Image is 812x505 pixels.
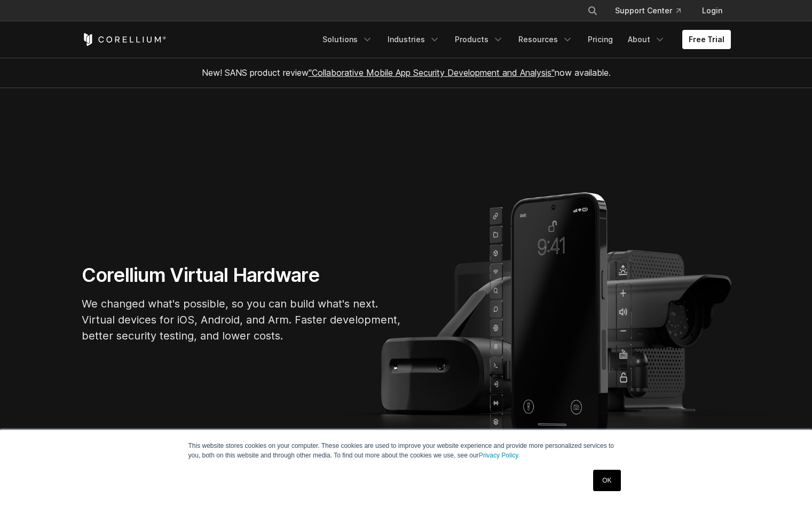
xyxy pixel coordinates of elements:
div: Navigation Menu [316,30,731,49]
a: Solutions [316,30,379,49]
a: Corellium Home [82,33,167,46]
a: "Collaborative Mobile App Security Development and Analysis" [309,67,555,78]
p: This website stores cookies on your computer. These cookies are used to improve your website expe... [188,441,624,460]
a: Resources [512,30,579,49]
a: Free Trial [682,30,731,49]
span: New! SANS product review now available. [202,67,611,78]
a: About [621,30,672,49]
h1: Corellium Virtual Hardware [82,263,402,287]
a: Products [448,30,510,49]
a: Support Center [606,1,689,20]
div: Navigation Menu [574,1,731,20]
a: Privacy Policy. [479,452,520,459]
a: Pricing [581,30,619,49]
p: We changed what's possible, so you can build what's next. Virtual devices for iOS, Android, and A... [82,296,402,344]
button: Search [583,1,602,20]
a: Login [693,1,731,20]
a: OK [593,470,620,491]
a: Industries [381,30,446,49]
